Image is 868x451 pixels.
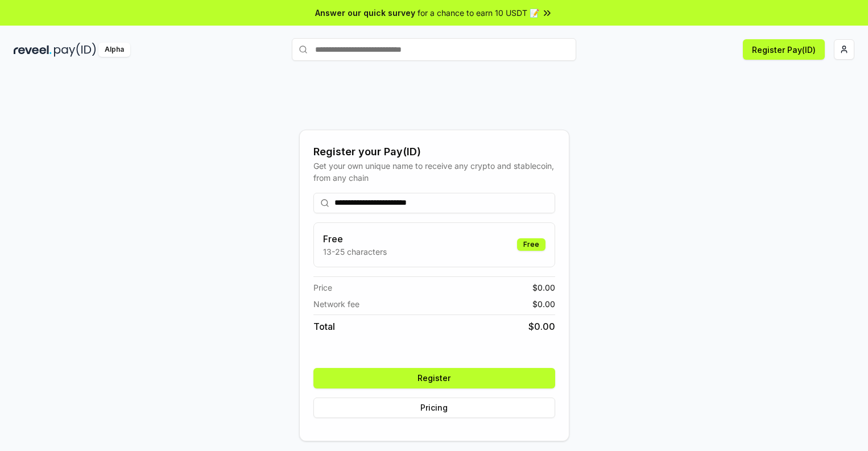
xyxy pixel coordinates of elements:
[323,246,387,258] p: 13-25 characters
[14,43,52,57] img: reveel_dark
[54,43,96,57] img: pay_id
[528,320,555,333] span: $ 0.00
[313,160,555,184] div: Get your own unique name to receive any crypto and stablecoin, from any chain
[313,368,555,388] button: Register
[98,43,130,57] div: Alpha
[532,282,555,293] span: $ 0.00
[313,144,555,160] div: Register your Pay(ID)
[418,7,539,19] span: for a chance to earn 10 USDT 📝
[315,7,415,19] span: Answer our quick survey
[532,298,555,310] span: $ 0.00
[313,398,555,418] button: Pricing
[517,238,545,251] div: Free
[313,298,359,310] span: Network fee
[313,282,332,293] span: Price
[313,320,335,333] span: Total
[743,39,825,60] button: Register Pay(ID)
[323,232,387,246] h3: Free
